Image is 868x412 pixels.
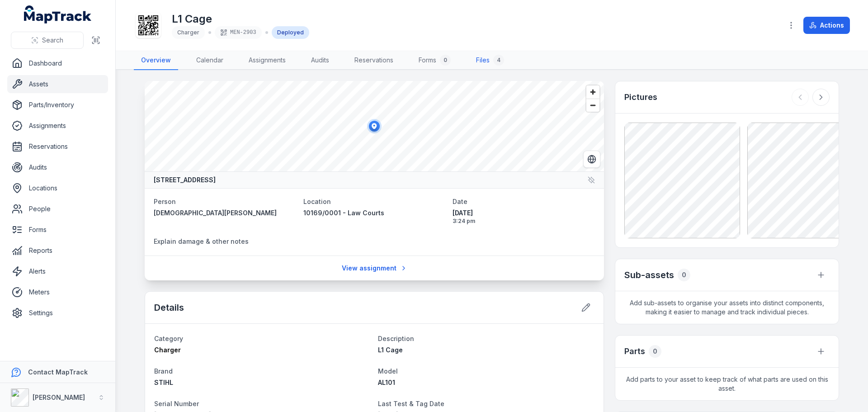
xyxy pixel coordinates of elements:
[493,55,504,66] div: 4
[154,175,216,185] strong: [STREET_ADDRESS]
[303,198,331,205] span: Location
[7,200,108,218] a: People
[7,304,108,322] a: Settings
[615,291,839,324] span: Add sub-assets to organise your assets into distinct components, making it easier to manage and t...
[7,117,108,135] a: Assignments
[615,368,839,400] span: Add parts to your asset to keep track of what parts are used on this asset.
[154,367,173,375] span: Brand
[7,75,108,93] a: Assets
[215,26,262,39] div: MEN-2903
[154,335,183,342] span: Category
[378,379,395,386] span: AL101
[378,367,398,375] span: Model
[453,208,595,218] span: [DATE]
[154,198,176,205] span: Person
[145,81,604,171] canvas: Map
[189,51,231,70] a: Calendar
[411,51,458,70] a: Forms0
[7,96,108,114] a: Parts/Inventory
[624,345,645,358] h3: Parts
[33,393,85,401] strong: [PERSON_NAME]
[649,345,661,358] div: 0
[42,36,63,45] span: Search
[303,208,446,218] a: 10169/0001 - Law Courts
[453,218,595,225] span: 3:24 pm
[28,368,88,376] strong: Contact MapTrack
[624,269,674,281] h2: Sub-assets
[378,400,444,407] span: Last Test & Tag Date
[154,208,296,218] a: [DEMOGRAPHIC_DATA][PERSON_NAME]
[440,55,451,66] div: 0
[336,260,413,277] a: View assignment
[11,32,84,49] button: Search
[583,151,600,168] button: Switch to Satellite View
[7,179,108,197] a: Locations
[7,158,108,176] a: Audits
[378,335,414,342] span: Description
[453,208,595,225] time: 8/14/2025, 3:24:20 PM
[172,12,309,26] h1: L1 Cage
[7,262,108,280] a: Alerts
[586,99,599,112] button: Zoom out
[7,221,108,239] a: Forms
[624,91,657,104] h3: Pictures
[678,269,690,281] div: 0
[586,85,599,99] button: Zoom in
[303,209,384,217] span: 10169/0001 - Law Courts
[7,242,108,260] a: Reports
[154,301,184,314] h2: Details
[134,51,178,70] a: Overview
[304,51,336,70] a: Audits
[272,26,309,39] div: Deployed
[7,283,108,301] a: Meters
[24,5,92,24] a: MapTrack
[469,51,511,70] a: Files4
[803,17,850,34] button: Actions
[453,198,467,205] span: Date
[347,51,401,70] a: Reservations
[7,137,108,156] a: Reservations
[241,51,293,70] a: Assignments
[154,379,173,386] span: STIHL
[154,400,199,407] span: Serial Number
[7,54,108,72] a: Dashboard
[177,29,199,36] span: Charger
[154,346,181,354] span: Charger
[154,237,249,245] span: Explain damage & other notes
[378,346,403,354] span: L1 Cage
